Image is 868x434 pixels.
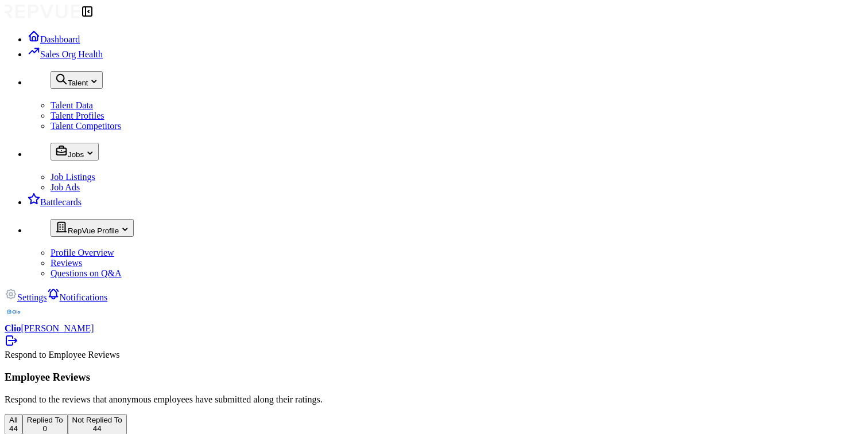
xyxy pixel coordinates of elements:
[5,5,80,18] img: RepVue
[51,111,104,120] a: Talent Profiles
[51,121,121,131] a: Talent Competitors
[51,100,93,110] a: Talent Data
[21,323,94,333] span: [PERSON_NAME]
[72,424,122,433] div: 44
[5,323,21,333] strong: Clio
[51,182,80,192] a: Job Ads
[5,371,863,384] h3: Employee Reviews
[55,221,129,235] div: RepVue Profile
[55,144,94,159] div: Jobs
[51,172,95,182] a: Job Listings
[28,197,82,207] a: Battlecards
[51,258,82,268] a: Reviews
[5,394,863,405] p: Respond to the reviews that anonymous employees have submitted along their ratings.
[47,292,108,302] a: Notifications
[51,71,103,89] button: Talent
[51,268,122,278] a: Questions on Q&A
[5,350,119,359] span: Respond to Employee Reviews
[5,303,863,350] a: ClioClio[PERSON_NAME]
[51,248,114,257] a: Profile Overview
[51,219,134,237] button: RepVue Profile
[9,424,18,433] div: 44
[5,292,47,302] a: Settings
[51,143,99,161] button: Jobs
[27,424,63,433] div: 0
[55,73,98,87] div: Talent
[5,303,23,321] img: Clio
[28,49,103,59] a: Sales Org Health
[28,34,80,44] a: Dashboard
